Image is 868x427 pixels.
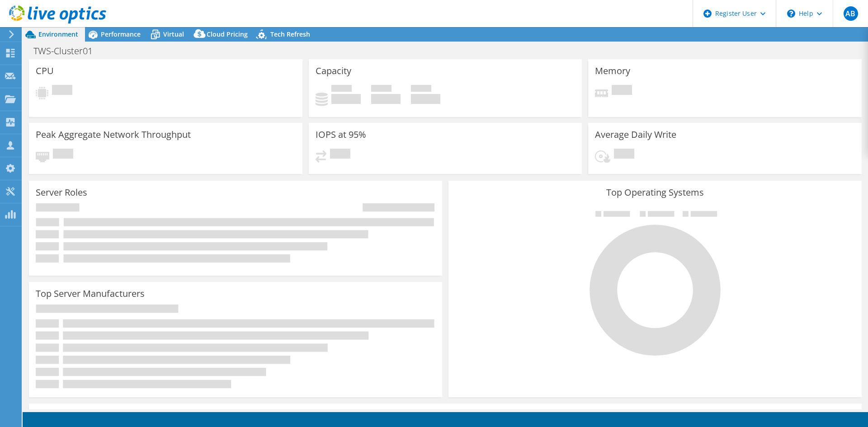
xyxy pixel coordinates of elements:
[411,94,440,104] h4: 0 GiB
[455,188,855,197] h3: Top Operating Systems
[316,66,351,76] h3: Capacity
[330,149,350,161] span: Pending
[331,85,352,94] span: Used
[270,30,310,38] span: Tech Refresh
[371,85,392,94] span: Free
[614,149,634,161] span: Pending
[38,30,78,38] span: Environment
[36,289,145,299] h3: Top Server Manufacturers
[52,85,72,97] span: Pending
[411,85,431,94] span: Total
[787,9,795,18] svg: \n
[331,94,361,104] h4: 0 GiB
[595,66,630,76] h3: Memory
[207,30,248,38] span: Cloud Pricing
[53,149,73,161] span: Pending
[101,30,141,38] span: Performance
[595,130,676,140] h3: Average Daily Write
[36,130,191,140] h3: Peak Aggregate Network Throughput
[36,188,87,197] h3: Server Roles
[29,46,107,56] h1: TWS-Cluster01
[844,6,858,21] span: AB
[163,30,184,38] span: Virtual
[612,85,632,97] span: Pending
[36,66,54,76] h3: CPU
[371,94,401,104] h4: 0 GiB
[316,130,366,140] h3: IOPS at 95%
